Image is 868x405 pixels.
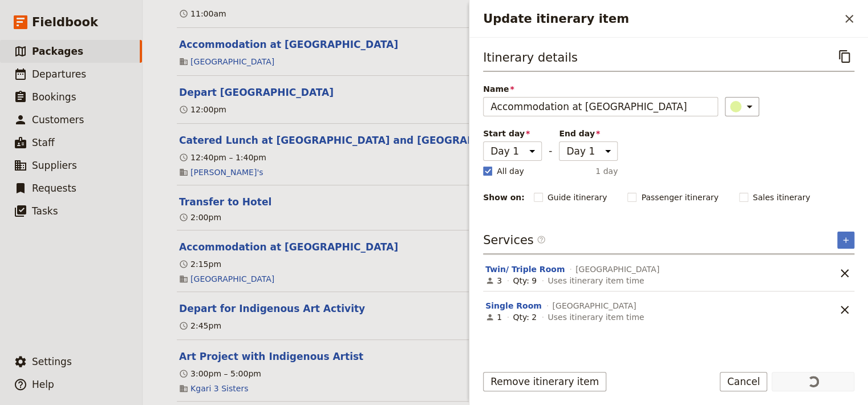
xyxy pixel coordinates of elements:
[190,56,274,67] a: [GEOGRAPHIC_DATA]
[595,165,618,177] span: 1 day
[179,302,365,315] button: Edit this itinerary item
[32,379,54,390] span: Help
[32,356,72,367] span: Settings
[547,311,644,323] span: Uses itinerary item time
[547,192,607,203] span: Guide itinerary
[559,128,618,139] span: End day
[190,383,248,394] a: Kgari 3 Sisters
[190,273,274,285] a: [GEOGRAPHIC_DATA]
[179,320,221,331] div: 2:45pm
[32,46,83,57] span: Packages
[179,350,363,363] button: Edit this itinerary item
[549,144,552,161] span: -
[485,300,542,311] button: Edit this service option
[485,275,502,286] div: 3
[483,97,718,116] input: Name
[513,275,537,286] div: Qty: 9
[483,232,546,249] h3: Services
[179,133,530,147] button: Edit this itinerary item
[559,141,618,161] select: End day
[179,152,266,163] div: 12:40pm – 1:40pm
[725,97,759,116] button: ​
[32,91,76,103] span: Bookings
[32,68,86,80] span: Departures
[32,14,98,31] span: Fieldbook
[483,10,839,27] h2: Update itinerary item
[537,235,546,244] span: ​
[190,167,263,178] a: [PERSON_NAME]'s
[641,192,718,203] span: Passenger itinerary
[483,49,578,66] h3: Itinerary details
[720,372,768,391] button: Cancel
[547,275,644,286] span: Uses itinerary item time
[32,114,84,125] span: Customers
[485,311,502,323] div: 1
[483,128,542,139] span: Start day
[32,160,77,171] span: Suppliers
[513,311,537,323] div: Qty: 2
[552,300,636,311] span: [GEOGRAPHIC_DATA]
[839,9,859,29] button: Close drawer
[483,372,606,391] button: Remove itinerary item
[835,264,854,283] button: Remove service
[835,300,854,319] button: Remove service
[179,368,261,379] div: 3:00pm – 5:00pm
[731,100,756,114] div: ​
[835,47,854,66] button: Copy itinerary item
[32,183,76,194] span: Requests
[485,264,565,275] button: Edit this service option
[483,141,542,161] select: Start day
[179,195,271,209] button: Edit this itinerary item
[179,240,398,254] button: Edit this itinerary item
[753,192,810,203] span: Sales itinerary
[179,8,226,19] div: 11:00am
[497,165,524,177] span: All day
[179,38,398,51] button: Edit this itinerary item
[32,137,55,148] span: Staff
[837,232,854,249] button: Add service inclusion
[179,86,334,99] button: Edit this itinerary item
[32,205,58,217] span: Tasks
[179,104,226,115] div: 12:00pm
[179,212,221,223] div: 2:00pm
[575,264,659,275] span: [GEOGRAPHIC_DATA]
[483,83,718,95] span: Name
[483,192,525,203] div: Show on:
[537,235,546,249] span: ​
[179,258,221,270] div: 2:15pm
